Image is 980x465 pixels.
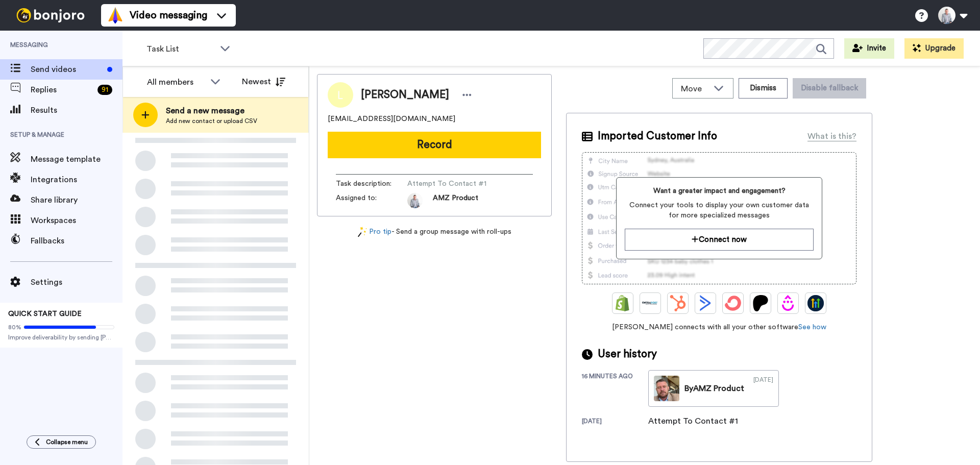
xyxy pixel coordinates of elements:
[8,333,114,341] span: Improve deliverability by sending [PERSON_NAME]’s from your own email
[582,417,648,427] div: [DATE]
[166,117,257,125] span: Add new contact or upload CSV
[793,78,866,99] button: Disable fallback
[407,193,423,208] img: 0c7be819-cb90-4fe4-b844-3639e4b630b0-1684457197.jpg
[654,376,679,401] img: d8f6d333-cc50-42ac-beee-a3446fe619db-thumb.jpg
[433,193,478,208] span: AMZ Product
[317,227,552,237] div: - Send a group message with roll-ups
[670,295,686,311] img: Hubspot
[107,7,124,23] img: vm-color.svg
[798,324,826,331] a: See how
[904,38,964,59] button: Upgrade
[615,295,631,311] img: Shopify
[31,153,122,165] span: Message template
[147,76,205,88] div: All members
[697,295,714,311] img: ActiveCampaign
[648,370,779,407] a: ByAMZ Product[DATE]
[753,376,773,401] div: [DATE]
[625,229,813,251] button: Connect now
[328,82,353,108] img: Image of Luis
[807,130,856,142] div: What is this?
[46,438,88,446] span: Collapse menu
[358,227,367,237] img: magic-wand.svg
[97,85,112,95] div: 91
[681,83,708,95] span: Move
[625,200,813,221] span: Connect your tools to display your own customer data for more specialized messages
[8,323,21,331] span: 80%
[130,8,207,22] span: Video messaging
[648,415,738,427] div: Attempt To Contact #1
[336,193,407,208] span: Assigned to:
[31,214,122,227] span: Workspaces
[12,8,89,22] img: bj-logo-header-white.svg
[8,310,82,317] span: QUICK START GUIDE
[598,347,657,362] span: User history
[358,227,391,237] a: Pro tip
[31,104,122,116] span: Results
[328,132,541,158] button: Record
[807,295,824,311] img: GoHighLevel
[166,105,257,117] span: Send a new message
[336,179,407,189] span: Task description :
[31,276,122,288] span: Settings
[582,372,648,407] div: 16 minutes ago
[739,78,788,99] button: Dismiss
[31,84,93,96] span: Replies
[234,71,293,92] button: Newest
[146,43,215,55] span: Task List
[844,38,894,59] button: Invite
[684,382,744,395] div: By AMZ Product
[725,295,741,311] img: ConvertKit
[582,322,856,332] span: [PERSON_NAME] connects with all your other software
[780,295,796,311] img: Drip
[27,435,96,449] button: Collapse menu
[625,186,813,196] span: Want a greater impact and engagement?
[31,63,103,76] span: Send videos
[328,114,455,124] span: [EMAIL_ADDRESS][DOMAIN_NAME]
[407,179,504,189] span: Attempt To Contact #1
[31,174,122,186] span: Integrations
[752,295,769,311] img: Patreon
[31,194,122,206] span: Share library
[598,129,717,144] span: Imported Customer Info
[642,295,658,311] img: Ontraport
[31,235,122,247] span: Fallbacks
[361,87,449,103] span: [PERSON_NAME]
